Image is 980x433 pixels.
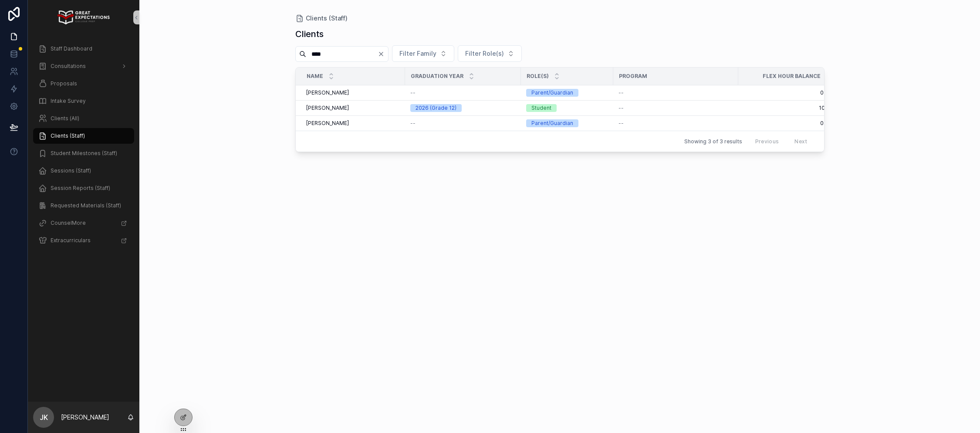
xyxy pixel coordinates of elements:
[33,76,134,91] a: Proposals
[531,104,551,112] div: Student
[618,89,624,96] span: --
[33,215,134,231] a: CounselMore
[295,14,348,23] a: Clients (Staff)
[51,150,117,157] span: Student Milestones (Staff)
[743,120,832,127] a: 0.00
[526,104,608,112] a: Student
[57,10,109,24] img: App logo
[410,104,516,112] a: 2026 (Grade 12)
[51,202,121,209] span: Requested Materials (Staff)
[33,163,134,179] a: Sessions (Staff)
[618,105,624,112] span: --
[33,180,134,196] a: Session Reports (Staff)
[28,35,139,260] div: scrollable content
[33,58,134,74] a: Consultations
[51,132,85,139] span: Clients (Staff)
[465,49,504,58] span: Filter Role(s)
[526,119,608,127] a: Parent/Guardian
[618,89,733,96] a: --
[410,89,416,96] span: --
[306,89,400,96] a: [PERSON_NAME]
[306,14,348,23] span: Clients (Staff)
[410,89,516,96] a: --
[51,220,86,227] span: CounselMore
[51,167,91,174] span: Sessions (Staff)
[61,413,109,422] p: [PERSON_NAME]
[684,138,742,145] span: Showing 3 of 3 results
[410,120,516,127] a: --
[306,120,349,127] span: [PERSON_NAME]
[378,51,388,58] button: Clear
[458,45,522,62] button: Select Button
[33,233,134,248] a: Extracurriculars
[51,45,92,52] span: Staff Dashboard
[51,237,91,244] span: Extracurriculars
[410,120,416,127] span: --
[306,120,400,127] a: [PERSON_NAME]
[416,104,456,112] div: 2026 (Grade 12)
[51,115,79,122] span: Clients (All)
[531,89,573,97] div: Parent/Guardian
[743,89,832,96] a: 0.00
[618,120,733,127] a: --
[618,105,733,112] a: --
[51,185,110,192] span: Session Reports (Staff)
[531,119,573,127] div: Parent/Guardian
[307,73,323,80] span: Name
[33,198,134,213] a: Requested Materials (Staff)
[618,120,624,127] span: --
[33,111,134,126] a: Clients (All)
[295,28,324,40] h1: Clients
[306,105,400,112] a: [PERSON_NAME]
[392,45,454,62] button: Select Button
[399,49,436,58] span: Filter Family
[33,145,134,161] a: Student Milestones (Staff)
[619,73,647,80] span: Program
[33,128,134,144] a: Clients (Staff)
[51,98,86,105] span: Intake Survey
[51,63,86,70] span: Consultations
[51,80,77,87] span: Proposals
[306,89,349,96] span: [PERSON_NAME]
[743,105,832,112] a: 10.51
[40,412,48,423] span: JK
[306,105,349,112] span: [PERSON_NAME]
[411,73,463,80] span: Graduation Year
[33,93,134,109] a: Intake Survey
[526,89,608,97] a: Parent/Guardian
[33,41,134,57] a: Staff Dashboard
[527,73,549,80] span: Role(s)
[763,73,821,80] span: Flex Hour Balance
